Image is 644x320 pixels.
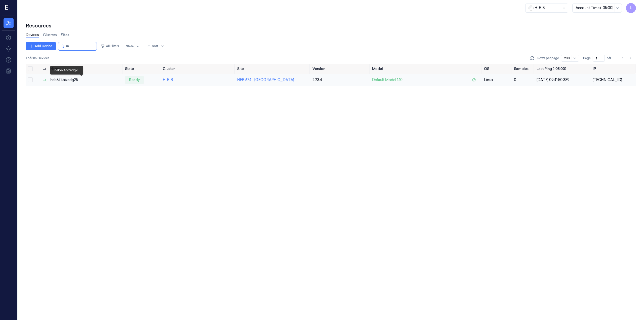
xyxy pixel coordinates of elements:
a: H-E-B [163,78,173,82]
th: IP [591,64,636,74]
p: linux [484,77,510,83]
th: Last Ping (-05:00) [535,64,591,74]
button: All Filters [99,42,121,50]
p: Rows per page [537,56,559,60]
a: Sites [61,32,69,38]
div: [DATE] 09:41:50.389 [537,77,589,83]
span: 1 of 885 Devices [26,56,49,60]
div: 0 [514,77,533,83]
th: Site [235,64,310,74]
div: Resources [26,22,636,29]
a: Devices [26,32,39,38]
button: L [626,3,636,13]
span: Default Model 1.10 [372,77,403,83]
th: State [123,64,160,74]
th: Cluster [161,64,235,74]
div: ready [125,76,144,84]
div: heb674bizedg25 [50,77,121,83]
span: of 1 [607,56,615,60]
th: Samples [512,64,535,74]
nav: pagination [619,55,634,62]
a: HEB 674 - [GEOGRAPHIC_DATA] [237,78,294,82]
th: OS [482,64,512,74]
a: Clusters [43,32,57,38]
th: Version [310,64,370,74]
span: Page [583,56,591,60]
div: [TECHNICAL_ID] [593,77,634,83]
button: Add Device [26,42,56,50]
button: Select all [28,66,33,71]
button: Select row [28,77,33,82]
th: Name [48,64,123,74]
th: Model [370,64,482,74]
div: 2.23.4 [312,77,368,83]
